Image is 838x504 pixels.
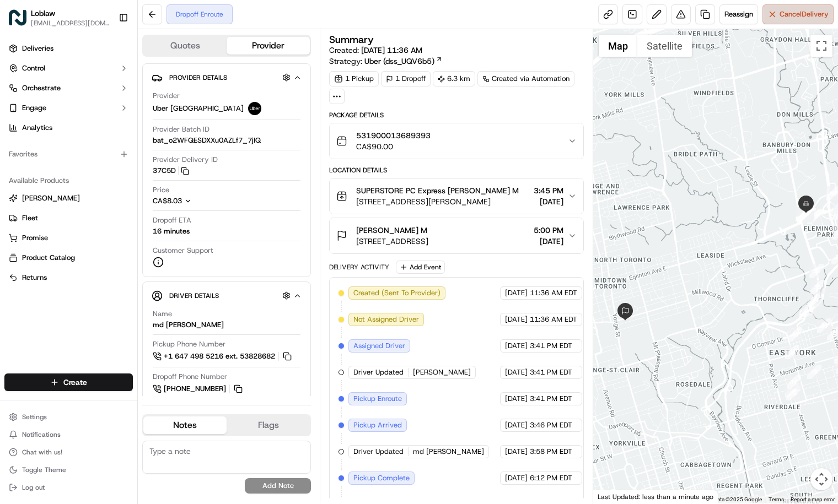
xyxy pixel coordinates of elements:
span: [PERSON_NAME] [22,193,80,203]
a: Deliveries [4,40,133,57]
div: 1 Pickup [329,71,379,86]
span: 11:36 AM EDT [530,288,577,298]
span: Analytics [22,123,52,133]
img: 1753817452368-0c19585d-7be3-40d9-9a41-2dc781b3d1eb [23,105,43,125]
span: Chat with us! [22,448,62,457]
img: Google [596,489,632,503]
button: [PERSON_NAME] M[STREET_ADDRESS]5:00 PM[DATE] [330,218,583,253]
button: Log out [4,480,133,495]
div: 18 [807,365,821,379]
p: Welcome 👋 [11,44,201,62]
span: Product Catalog [22,253,75,263]
span: 3:45 PM [534,185,563,196]
div: 17 [787,375,801,389]
span: [PHONE_NUMBER] [164,384,226,394]
button: Orchestrate [4,79,133,97]
a: Returns [9,273,128,283]
span: [DATE] [505,367,528,377]
button: Engage [4,99,133,117]
span: [PERSON_NAME] [34,171,89,180]
img: uber-new-logo.jpeg [248,102,261,115]
span: Engage [22,103,46,113]
button: Add Event [396,261,445,274]
a: Promise [9,233,128,243]
span: Pickup Complete [353,473,410,483]
button: 37C5D [153,166,189,176]
div: 11 [807,210,821,224]
span: CA$90.00 [356,141,431,152]
div: 45 [799,208,813,222]
div: 1 Dropoff [381,71,431,86]
img: 1736555255976-a54dd68f-1ca7-489b-9aae-adbdc363a1c4 [22,171,31,180]
span: Orchestrate [22,83,61,93]
div: 34 [808,292,822,307]
span: • [92,200,95,209]
button: Flags [227,416,310,434]
span: bat_o2WFQESDXXu0AZLf7_7jIQ [153,136,261,145]
div: Last Updated: less than a minute ago [593,490,718,503]
a: Fleet [9,213,128,223]
span: Cancel Delivery [780,9,829,19]
span: Created: [329,45,422,56]
div: Favorites [4,145,133,163]
div: 36 [809,264,824,278]
span: SUPERSTORE PC Express [PERSON_NAME] M [356,185,519,196]
span: [DATE] [505,473,528,483]
span: Pickup Enroute [353,394,402,404]
span: Fleet [22,213,38,223]
span: Create [63,377,87,388]
button: Provider Details [152,68,302,86]
img: Angelique Valdez [11,190,29,208]
div: Past conversations [11,143,74,152]
img: 1736555255976-a54dd68f-1ca7-489b-9aae-adbdc363a1c4 [11,105,31,125]
span: Provider Details [169,73,227,82]
button: Show street map [599,35,637,57]
button: Quotes [143,37,227,55]
div: Location Details [329,166,583,175]
span: [PERSON_NAME] [413,367,471,377]
button: Promise [4,229,133,247]
div: 47 [797,207,811,221]
button: [EMAIL_ADDRESS][DOMAIN_NAME] [31,19,110,28]
span: Control [22,63,45,73]
span: Log out [22,483,45,492]
span: Notifications [22,430,61,439]
span: 3:41 PM EDT [530,341,572,351]
div: 68 [798,207,813,221]
span: Uber [GEOGRAPHIC_DATA] [153,104,244,113]
span: 6:12 PM EDT [530,473,572,483]
span: 5:49 PM [98,171,124,180]
div: Available Products [4,172,133,189]
span: Reassign [724,9,753,19]
span: Pickup Phone Number [153,339,225,349]
span: [DATE] [505,315,528,324]
button: LoblawLoblaw[EMAIL_ADDRESS][DOMAIN_NAME] [4,4,114,31]
div: 5 [796,207,810,221]
button: SUPERSTORE PC Express [PERSON_NAME] M[STREET_ADDRESS][PERSON_NAME]3:45 PM[DATE] [330,178,583,214]
span: • [92,171,95,180]
span: Pylon [110,273,133,281]
div: 8 [796,207,810,221]
span: 4:45 PM [98,200,124,209]
span: Driver Details [169,291,219,300]
button: Show satellite imagery [637,35,692,57]
button: Provider [227,37,310,55]
button: [PHONE_NUMBER] [153,383,244,395]
button: CA$8.03 [153,196,250,206]
span: Assigned Driver [353,341,405,351]
span: [PERSON_NAME] M [356,225,427,236]
img: Jandy Espique [11,160,29,178]
span: 5:00 PM [534,225,563,236]
span: [STREET_ADDRESS][PERSON_NAME] [356,196,519,207]
div: 16 [786,386,801,400]
div: Package Details [329,111,583,120]
div: md [PERSON_NAME] [153,320,224,330]
span: Dropoff ETA [153,215,191,225]
div: 13 [788,327,802,342]
a: 💻API Documentation [89,242,181,262]
span: [STREET_ADDRESS] [356,236,428,247]
span: [DATE] [534,236,563,247]
button: Driver Details [152,286,302,305]
span: [DATE] [534,196,563,207]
